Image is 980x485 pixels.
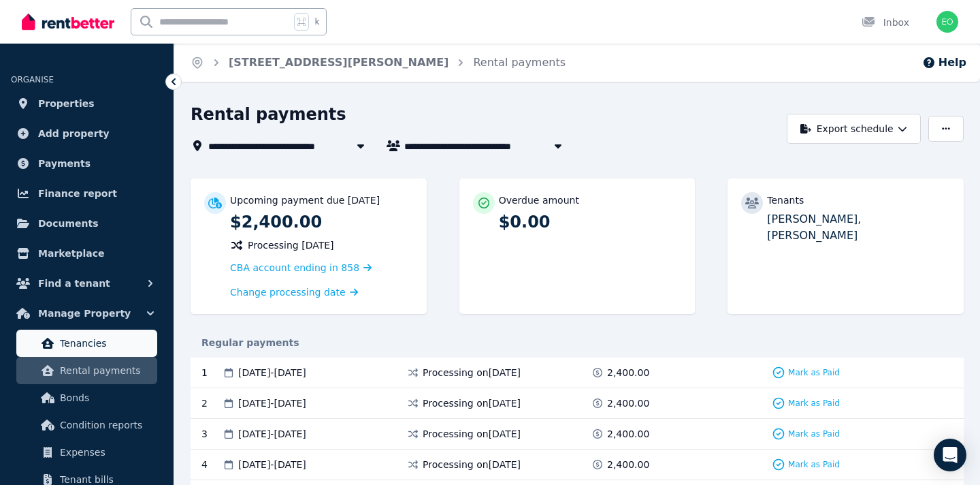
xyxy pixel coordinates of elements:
[862,16,909,29] div: Inbox
[11,270,163,297] button: Find a tenant
[788,428,840,439] span: Mark as Paid
[230,285,346,299] span: Change processing date
[922,54,966,71] button: Help
[11,300,163,327] button: Manage Property
[60,417,152,433] span: Condition reports
[248,238,334,252] span: Processing [DATE]
[11,120,163,147] a: Add property
[607,396,649,410] span: 2,400.00
[38,185,117,202] span: Finance report
[934,439,966,471] div: Open Intercom Messenger
[607,366,649,379] span: 2,400.00
[788,367,840,378] span: Mark as Paid
[60,390,152,406] span: Bonds
[201,458,222,471] div: 4
[423,366,521,379] span: Processing on [DATE]
[201,396,222,410] div: 2
[60,362,152,379] span: Rental payments
[230,193,380,207] p: Upcoming payment due [DATE]
[191,336,964,349] div: Regular payments
[788,459,840,470] span: Mark as Paid
[238,427,306,441] span: [DATE] - [DATE]
[38,305,131,322] span: Manage Property
[201,427,222,441] div: 3
[38,125,110,142] span: Add property
[38,155,91,172] span: Payments
[423,396,521,410] span: Processing on [DATE]
[11,150,163,177] a: Payments
[230,211,413,233] p: $2,400.00
[788,398,840,409] span: Mark as Paid
[38,215,99,232] span: Documents
[22,12,114,32] img: RentBetter
[11,180,163,207] a: Finance report
[936,11,958,33] img: Ezechiel Orski-Ritchie
[314,16,319,27] span: k
[499,193,579,207] p: Overdue amount
[607,458,649,471] span: 2,400.00
[238,396,306,410] span: [DATE] - [DATE]
[499,211,682,233] p: $0.00
[423,427,521,441] span: Processing on [DATE]
[767,211,950,244] p: [PERSON_NAME], [PERSON_NAME]
[38,95,95,112] span: Properties
[230,285,358,299] a: Change processing date
[16,357,157,384] a: Rental payments
[16,439,157,466] a: Expenses
[229,56,448,69] a: [STREET_ADDRESS][PERSON_NAME]
[238,366,306,379] span: [DATE] - [DATE]
[423,458,521,471] span: Processing on [DATE]
[16,330,157,357] a: Tenancies
[230,262,359,273] span: CBA account ending in 858
[16,384,157,411] a: Bonds
[473,56,566,69] a: Rental payments
[11,90,163,117] a: Properties
[11,210,163,237] a: Documents
[174,44,582,82] nav: Breadcrumb
[607,427,649,441] span: 2,400.00
[38,275,110,292] span: Find a tenant
[238,458,306,471] span: [DATE] - [DATE]
[60,444,152,460] span: Expenses
[191,104,346,125] h1: Rental payments
[11,75,54,84] span: ORGANISE
[38,245,104,262] span: Marketplace
[60,335,152,351] span: Tenancies
[16,411,157,439] a: Condition reports
[767,193,804,207] p: Tenants
[201,366,222,379] div: 1
[787,114,921,144] button: Export schedule
[11,240,163,267] a: Marketplace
